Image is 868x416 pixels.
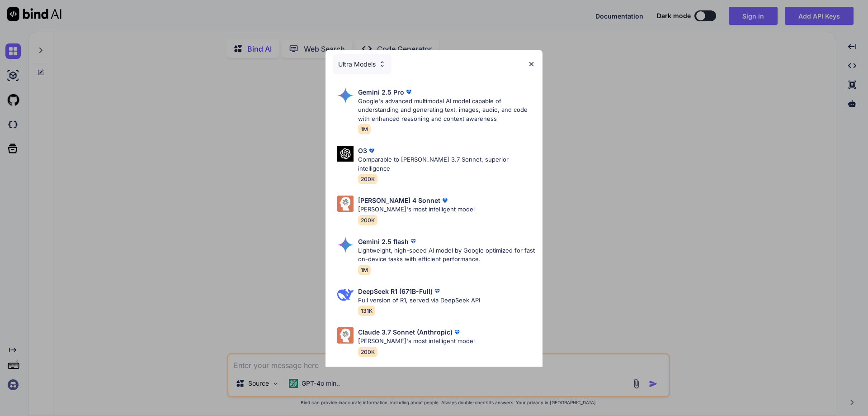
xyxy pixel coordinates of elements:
img: Pick Models [337,287,354,303]
p: DeepSeek R1 (671B-Full) [358,287,433,296]
img: premium [404,87,413,96]
p: O3 [358,146,367,155]
p: Google's advanced multimodal AI model capable of understanding and generating text, images, audio... [358,97,535,124]
img: Pick Models [337,196,354,212]
span: 1M [358,124,371,134]
img: Pick Models [378,60,386,68]
p: Comparable to [PERSON_NAME] 3.7 Sonnet, superior intelligence [358,155,535,173]
p: Gemini 2.5 flash [358,237,409,246]
p: [PERSON_NAME] 4 Sonnet [358,196,440,205]
img: premium [367,146,376,155]
p: Full version of R1, served via DeepSeek API [358,296,480,305]
img: Pick Models [337,146,354,162]
p: Gemini 2.5 Pro [358,87,404,97]
span: 1M [358,265,371,275]
p: [PERSON_NAME]'s most intelligent model [358,337,475,346]
img: Pick Models [337,87,354,104]
p: [PERSON_NAME]'s most intelligent model [358,205,475,214]
p: Lightweight, high-speed AI model by Google optimized for fast on-device tasks with efficient perf... [358,246,535,264]
p: Claude 3.7 Sonnet (Anthropic) [358,327,453,337]
div: Ultra Models [333,54,392,74]
span: 131K [358,306,375,316]
img: Pick Models [337,237,354,253]
img: premium [433,287,442,296]
img: premium [440,196,449,205]
span: 200K [358,174,377,184]
img: premium [409,237,418,246]
span: 200K [358,215,377,225]
img: premium [453,328,462,337]
img: close [528,60,535,68]
img: Pick Models [337,327,354,344]
span: 200K [358,347,377,357]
